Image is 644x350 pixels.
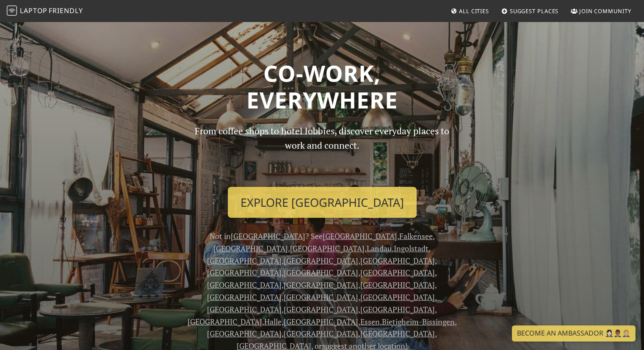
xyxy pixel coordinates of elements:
h1: Co-work, Everywhere [48,60,597,114]
a: [GEOGRAPHIC_DATA] [360,267,435,278]
a: [GEOGRAPHIC_DATA] [231,231,305,241]
a: [GEOGRAPHIC_DATA] [284,328,358,339]
a: [GEOGRAPHIC_DATA] [360,256,435,266]
a: [GEOGRAPHIC_DATA] [360,280,435,290]
span: Suggest Places [510,7,559,15]
a: Suggest Places [498,3,562,19]
a: Ingolstadt [394,243,428,253]
span: Join Community [579,7,631,15]
img: LaptopFriendly [7,6,17,16]
a: [GEOGRAPHIC_DATA] [360,328,435,339]
p: From coffee shops to hotel lobbies, discover everyday places to work and connect. [188,124,457,180]
a: [GEOGRAPHIC_DATA] [207,280,282,290]
a: Essen [360,317,380,327]
a: [GEOGRAPHIC_DATA] [290,243,365,253]
a: [GEOGRAPHIC_DATA] [284,317,358,327]
span: All Cities [459,7,489,15]
a: [GEOGRAPHIC_DATA] [284,304,358,314]
a: [GEOGRAPHIC_DATA] [360,292,435,302]
a: [GEOGRAPHIC_DATA] [207,292,282,302]
a: Bietigheim-Bissingen [382,317,455,327]
a: [GEOGRAPHIC_DATA] [207,328,282,339]
a: Falkensee [399,231,433,241]
a: Become an Ambassador 🤵🏻‍♀️🤵🏾‍♂️🤵🏼‍♀️ [512,325,636,342]
a: [GEOGRAPHIC_DATA] [213,243,288,253]
a: Halle [264,317,282,327]
a: LaptopFriendly LaptopFriendly [7,4,83,19]
a: [GEOGRAPHIC_DATA] [188,317,262,327]
a: [GEOGRAPHIC_DATA] [284,280,358,290]
span: Friendly [49,6,83,15]
a: [GEOGRAPHIC_DATA] [284,256,358,266]
a: [GEOGRAPHIC_DATA] [284,292,358,302]
a: All Cities [447,3,492,19]
a: [GEOGRAPHIC_DATA] [207,256,282,266]
a: Landau [367,243,392,253]
a: [GEOGRAPHIC_DATA] [284,267,358,278]
a: [GEOGRAPHIC_DATA] [360,304,435,314]
a: [GEOGRAPHIC_DATA] [207,304,282,314]
a: [GEOGRAPHIC_DATA] [207,267,282,278]
a: Explore [GEOGRAPHIC_DATA] [228,187,417,218]
a: Join Community [567,3,635,19]
a: [GEOGRAPHIC_DATA] [323,231,397,241]
span: Laptop [20,6,47,15]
